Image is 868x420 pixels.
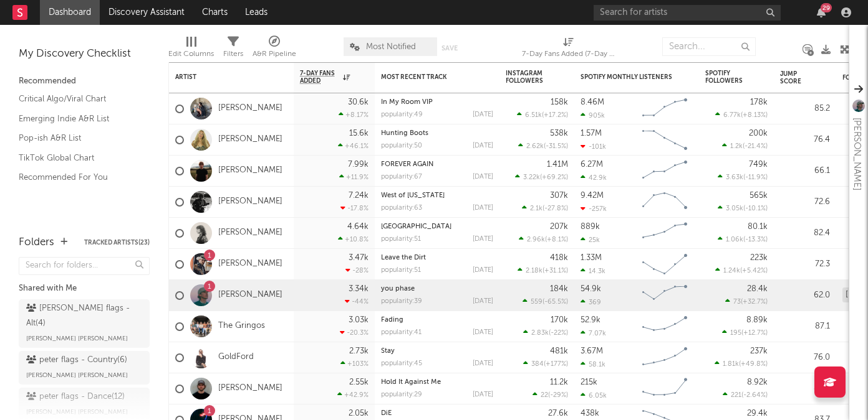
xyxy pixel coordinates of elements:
[381,99,433,106] a: In My Room VIP
[747,409,768,418] div: 29.4k
[381,236,421,243] div: popularity: 51
[780,381,830,396] div: 85.0
[19,112,137,126] a: Emerging Indie A&R List
[345,297,369,306] div: -44 %
[381,348,493,355] div: Stay
[637,218,693,249] svg: Chart title
[19,131,137,145] a: Pop-ish A&R List
[749,129,768,138] div: 200k
[723,391,768,399] div: ( )
[594,5,781,21] input: Search for artists
[522,204,568,212] div: ( )
[473,236,493,243] div: [DATE]
[821,3,832,12] div: 29
[730,143,743,150] span: 1.2k
[381,286,415,292] a: you phase
[550,129,568,138] div: 538k
[26,301,139,331] div: [PERSON_NAME] flags - Alt ( 4 )
[780,257,830,272] div: 72.3
[723,112,741,119] span: 6.77k
[218,383,282,394] a: [PERSON_NAME]
[338,142,369,150] div: +46.1 %
[743,330,766,337] span: +12.7 %
[531,299,542,306] span: 559
[780,70,811,85] div: Jump Score
[581,142,606,151] div: -101k
[26,331,128,346] span: [PERSON_NAME] [PERSON_NAME]
[730,330,741,337] span: 195
[168,31,214,67] div: Edit Columns
[525,112,542,119] span: 6.51k
[253,31,296,67] div: A&R Pipeline
[581,129,602,138] div: 1.57M
[381,267,421,274] div: popularity: 51
[749,161,768,169] div: 749k
[550,378,568,386] div: 11.2k
[518,266,568,274] div: ( )
[581,285,601,293] div: 54.9k
[366,43,416,51] span: Most Notified
[780,164,830,179] div: 66.1
[731,392,741,399] span: 221
[523,174,540,181] span: 3.22k
[527,236,545,243] span: 2.96k
[381,223,493,230] div: New House
[518,142,568,150] div: ( )
[581,360,605,368] div: 58.1k
[218,259,282,269] a: [PERSON_NAME]
[340,360,369,368] div: +103 %
[637,249,693,280] svg: Chart title
[544,299,566,306] span: -65.5 %
[19,74,150,89] div: Recommended
[253,47,296,62] div: A&R Pipeline
[581,111,605,119] div: 905k
[743,299,766,306] span: +32.7 %
[19,92,137,106] a: Critical Algo/Viral Chart
[581,347,603,355] div: 3.67M
[473,298,493,305] div: [DATE]
[542,174,566,181] span: +69.2 %
[544,112,566,119] span: +17.2 %
[723,361,739,368] span: 1.81k
[581,254,602,262] div: 1.33M
[726,174,743,181] span: 3.63k
[175,73,269,81] div: Artist
[750,347,768,355] div: 237k
[19,151,137,165] a: TikTok Global Chart
[19,351,150,385] a: peter flags - Country(6)[PERSON_NAME] [PERSON_NAME]
[381,391,422,398] div: popularity: 29
[381,317,493,324] div: Fading
[381,73,475,81] div: Most Recent Track
[715,111,768,119] div: ( )
[745,236,766,243] span: -13.3 %
[530,205,542,212] span: 2.1k
[218,103,282,114] a: [PERSON_NAME]
[541,392,548,399] span: 22
[349,129,369,138] div: 15.6k
[381,317,403,324] a: Fading
[381,410,493,417] div: DiE
[748,223,768,231] div: 80.1k
[551,330,566,337] span: -22 %
[381,410,392,417] a: DiE
[473,205,493,212] div: [DATE]
[742,268,766,274] span: +5.42 %
[780,350,830,365] div: 76.0
[84,240,150,246] button: Tracked Artists(23)
[723,268,740,274] span: 1.24k
[473,360,493,367] div: [DATE]
[718,173,768,181] div: ( )
[581,236,600,244] div: 25k
[817,7,826,17] button: 29
[381,205,422,212] div: popularity: 63
[168,47,214,62] div: Edit Columns
[526,143,544,150] span: 2.62k
[637,93,693,124] svg: Chart title
[349,347,369,355] div: 2.73k
[581,378,597,386] div: 215k
[381,298,422,305] div: popularity: 39
[780,101,830,116] div: 85.2
[637,124,693,156] svg: Chart title
[533,391,568,399] div: ( )
[750,98,768,106] div: 178k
